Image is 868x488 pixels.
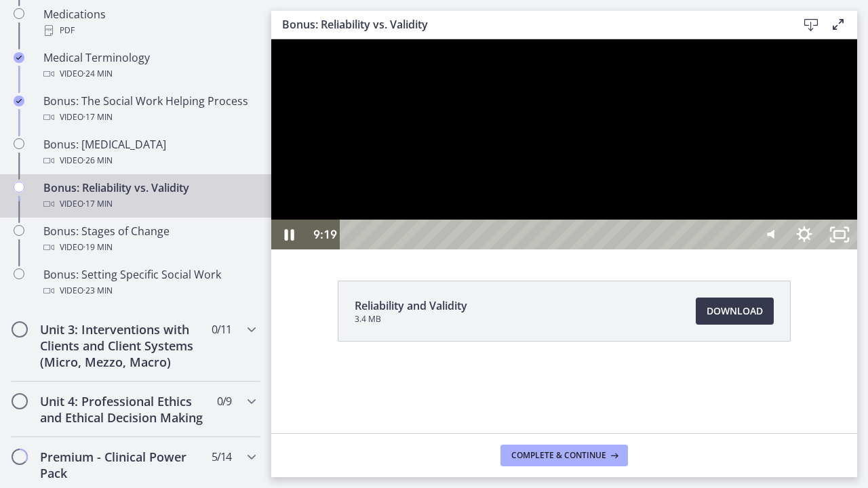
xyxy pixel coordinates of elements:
[271,39,857,249] iframe: Video Lesson
[43,109,255,125] div: Video
[43,239,255,256] div: Video
[212,321,231,338] span: 0 / 11
[14,96,24,106] i: Completed
[355,298,467,314] span: Reliability and Validity
[696,298,774,325] a: Download
[83,152,113,169] span: · 26 min
[43,283,255,299] div: Video
[40,321,205,370] h2: Unit 3: Interventions with Clients and Client Systems (Micro, Mezzo, Macro)
[83,283,113,299] span: · 23 min
[43,66,255,82] div: Video
[43,196,255,212] div: Video
[515,180,551,210] button: Show settings menu
[500,445,628,466] button: Complete & continue
[14,52,24,63] i: Completed
[282,16,776,33] h3: Bonus: Reliability vs. Validity
[43,136,255,169] div: Bonus: [MEDICAL_DATA]
[551,180,586,210] button: Unfullscreen
[43,6,255,39] div: Medications
[355,314,467,325] span: 3.4 MB
[43,22,255,39] div: PDF
[707,303,763,319] span: Download
[83,239,113,256] span: · 19 min
[83,196,113,212] span: · 17 min
[43,152,255,169] div: Video
[511,450,606,461] span: Complete & continue
[43,266,255,299] div: Bonus: Setting Specific Social Work
[40,393,205,426] h2: Unit 4: Professional Ethics and Ethical Decision Making
[43,93,255,125] div: Bonus: The Social Work Helping Process
[43,180,255,212] div: Bonus: Reliability vs. Validity
[83,66,113,82] span: · 24 min
[480,180,515,210] button: Mute
[212,449,231,465] span: 5 / 14
[83,109,113,125] span: · 17 min
[43,49,255,82] div: Medical Terminology
[217,393,231,409] span: 0 / 9
[40,449,205,481] h2: Premium - Clinical Power Pack
[43,223,255,256] div: Bonus: Stages of Change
